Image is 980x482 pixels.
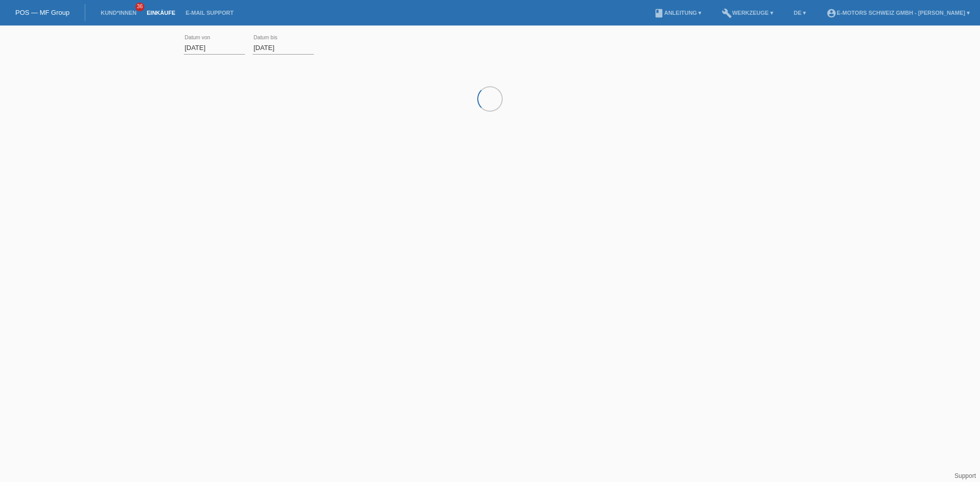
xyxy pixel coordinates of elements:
[717,10,778,16] a: buildWerkzeuge ▾
[95,10,141,16] a: Kund*innen
[654,8,664,18] i: book
[826,8,837,18] i: account_circle
[954,472,976,479] a: Support
[15,9,69,16] a: POS — MF Group
[135,3,144,11] span: 36
[649,10,706,16] a: bookAnleitung ▾
[141,10,180,16] a: Einkäufe
[821,10,975,16] a: account_circleE-Motors Schweiz GmbH - [PERSON_NAME] ▾
[722,8,732,18] i: build
[789,10,811,16] a: DE ▾
[181,10,239,16] a: E-Mail Support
